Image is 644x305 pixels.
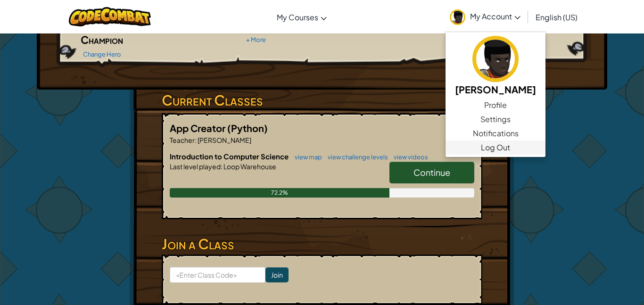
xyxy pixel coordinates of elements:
[170,188,389,198] div: 72.2%
[446,126,545,140] a: Notifications
[246,36,266,43] a: + More
[83,50,121,58] a: Change Hero
[446,98,545,112] a: Profile
[272,4,331,30] a: My Courses
[221,162,223,171] span: :
[195,136,197,144] span: :
[223,162,276,171] span: Loop Warehouse
[170,136,195,144] span: Teacher
[531,4,582,30] a: English (US)
[473,128,519,139] span: Notifications
[170,267,265,283] input: <Enter Class Code>
[170,162,221,171] span: Last level played
[69,7,151,26] img: CodeCombat logo
[472,36,519,82] img: avatar
[450,9,465,25] img: avatar
[445,2,525,32] a: My Account
[446,112,545,126] a: Settings
[389,153,428,161] a: view videos
[197,136,251,144] span: [PERSON_NAME]
[413,167,450,178] span: Continue
[536,12,578,22] span: English (US)
[162,90,482,111] h3: Current Classes
[81,33,123,46] span: Champion
[170,152,290,161] span: Introduction to Computer Science
[170,122,227,134] span: App Creator
[446,34,545,98] a: [PERSON_NAME]
[470,11,520,21] span: My Account
[162,233,482,255] h3: Join a Class
[323,153,388,161] a: view challenge levels
[277,12,318,22] span: My Courses
[265,267,289,282] input: Join
[446,140,545,155] a: Log Out
[455,82,536,97] h5: [PERSON_NAME]
[227,122,268,134] span: (Python)
[290,153,322,161] a: view map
